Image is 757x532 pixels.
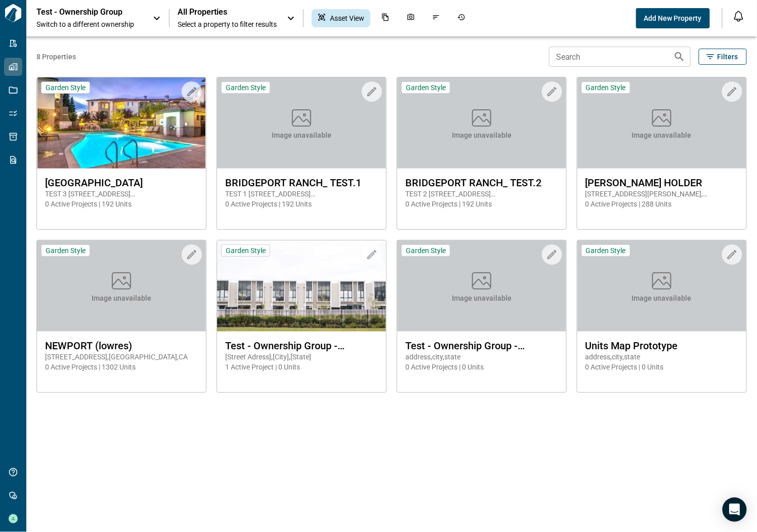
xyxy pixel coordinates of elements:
[405,177,558,189] span: BRIDGEPORT RANCH_ TEST.2
[401,9,421,27] div: Photos
[92,293,151,303] span: Image unavailable
[718,52,738,62] span: Filters
[585,189,738,199] span: [STREET_ADDRESS][PERSON_NAME] , [GEOGRAPHIC_DATA] , TN
[636,8,710,28] button: Add New Property
[225,352,378,362] span: [Street Adress] , [City] , [State]
[585,177,738,189] span: [PERSON_NAME] HOLDER
[45,340,198,352] span: NEWPORT (lowres)
[632,293,692,303] span: Image unavailable
[632,130,692,140] span: Image unavailable
[36,19,143,29] span: Switch to a different ownership
[405,340,558,352] span: Test - Ownership Group - Property II
[225,177,378,189] span: BRIDGEPORT RANCH_ TEST.1
[225,199,378,209] span: 0 Active Projects | 192 Units
[426,9,446,27] div: Issues & Info
[36,7,128,17] p: Test - Ownership Group
[585,362,738,372] span: 0 Active Projects | 0 Units
[226,246,266,255] span: Garden Style
[406,246,446,255] span: Garden Style
[586,83,626,92] span: Garden Style
[669,47,690,67] button: Search properties
[585,352,738,362] span: address , city , state
[644,13,702,23] span: Add New Property
[45,362,198,372] span: 0 Active Projects | 1302 Units
[226,83,266,92] span: Garden Style
[272,130,331,140] span: Image unavailable
[451,9,472,27] div: Job History
[452,130,512,140] span: Image unavailable
[375,9,396,27] div: Documents
[36,52,545,62] span: 8 Properties
[45,177,198,189] span: [GEOGRAPHIC_DATA]
[225,189,378,199] span: TEST 1 [STREET_ADDRESS][PERSON_NAME] , Vallejo , CA
[225,340,378,352] span: Test - Ownership Group - Property
[585,340,738,352] span: Units Map Prototype
[37,77,206,169] img: property-asset
[585,199,738,209] span: 0 Active Projects | 288 Units
[406,83,446,92] span: Garden Style
[45,199,198,209] span: 0 Active Projects | 192 Units
[452,293,512,303] span: Image unavailable
[723,498,747,522] div: Open Intercom Messenger
[586,246,626,255] span: Garden Style
[312,9,370,27] div: Asset View
[405,199,558,209] span: 0 Active Projects | 192 Units
[178,19,277,29] span: Select a property to filter results
[405,189,558,199] span: TEST 2 [STREET_ADDRESS][PERSON_NAME] , city , state
[178,7,277,17] span: All Properties
[46,246,86,255] span: Garden Style
[330,13,364,23] span: Asset View
[46,83,86,92] span: Garden Style
[225,362,378,372] span: 1 Active Project | 0 Units
[405,352,558,362] span: address , city , state
[217,240,386,332] img: property-asset
[731,8,747,24] button: Open notification feed
[699,49,747,65] button: Filters
[405,362,558,372] span: 0 Active Projects | 0 Units
[45,352,198,362] span: [STREET_ADDRESS] , [GEOGRAPHIC_DATA] , CA
[45,189,198,199] span: TEST 3 [STREET_ADDRESS][PERSON_NAME] , Vallejo , CA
